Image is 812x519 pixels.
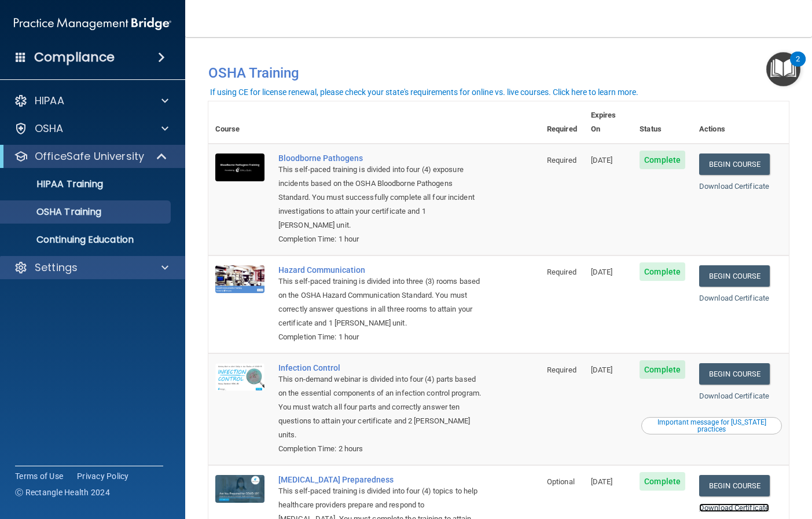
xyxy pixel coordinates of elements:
[208,65,789,81] h4: OSHA Training
[699,182,769,191] a: Download Certificate
[591,268,613,276] span: [DATE]
[633,101,692,144] th: Status
[584,101,633,144] th: Expires On
[14,94,168,108] a: HIPAA
[640,360,685,379] span: Complete
[8,234,166,246] p: Continuing Education
[278,363,482,372] a: Infection Control
[35,94,64,108] p: HIPAA
[591,477,613,486] span: [DATE]
[14,261,168,275] a: Settings
[796,59,800,74] div: 2
[643,419,780,433] div: Important message for [US_STATE] practices
[591,366,613,374] span: [DATE]
[699,153,770,175] a: Begin Course
[35,261,78,275] p: Settings
[278,475,482,484] a: [MEDICAL_DATA] Preparedness
[8,178,103,190] p: HIPAA Training
[699,265,770,287] a: Begin Course
[547,366,576,374] span: Required
[699,363,770,385] a: Begin Course
[641,417,782,434] button: Read this if you are a dental practitioner in the state of CA
[278,442,482,456] div: Completion Time: 2 hours
[692,101,789,144] th: Actions
[35,122,64,136] p: OSHA
[278,372,482,442] div: This on-demand webinar is divided into four (4) parts based on the essential components of an inf...
[208,101,271,144] th: Course
[547,477,575,486] span: Optional
[278,275,482,330] div: This self-paced training is divided into three (3) rooms based on the OSHA Hazard Communication S...
[14,12,171,35] img: PMB logo
[766,52,800,86] button: Open Resource Center, 2 new notifications
[278,163,482,232] div: This self-paced training is divided into four (4) exposure incidents based on the OSHA Bloodborne...
[8,206,101,218] p: OSHA Training
[34,49,115,65] h4: Compliance
[547,156,576,165] span: Required
[278,232,482,246] div: Completion Time: 1 hour
[210,88,638,96] div: If using CE for license renewal, please check your state's requirements for online vs. live cours...
[278,330,482,344] div: Completion Time: 1 hour
[278,265,482,275] a: Hazard Communication
[77,470,129,482] a: Privacy Policy
[540,101,584,144] th: Required
[591,156,613,165] span: [DATE]
[640,262,685,281] span: Complete
[208,86,640,98] button: If using CE for license renewal, please check your state's requirements for online vs. live cours...
[640,472,685,491] span: Complete
[278,153,482,163] a: Bloodborne Pathogens
[640,151,685,169] span: Complete
[547,268,576,276] span: Required
[699,475,770,496] a: Begin Course
[699,392,769,400] a: Download Certificate
[15,487,110,498] span: Ⓒ Rectangle Health 2024
[14,149,168,163] a: OfficeSafe University
[35,149,144,163] p: OfficeSafe University
[699,294,769,302] a: Download Certificate
[14,122,168,136] a: OSHA
[699,503,769,512] a: Download Certificate
[15,470,63,482] a: Terms of Use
